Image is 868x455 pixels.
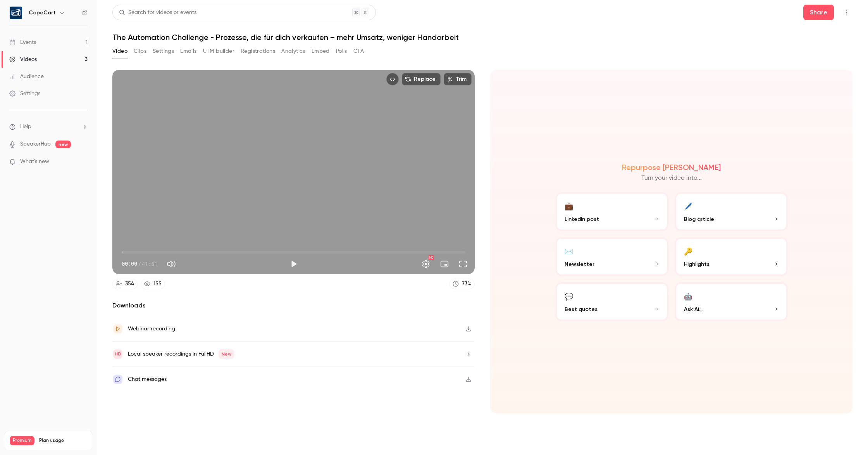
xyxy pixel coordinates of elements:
[429,255,434,260] div: HD
[803,5,834,20] button: Share
[402,73,441,85] button: Replace
[10,7,22,19] img: CopeCart
[203,45,234,57] button: UTM builder
[565,215,599,223] span: LinkedIn post
[565,260,594,268] span: Newsletter
[684,290,692,302] div: 🤖
[565,290,573,302] div: 💬
[119,9,196,17] div: Search for videos or events
[134,45,146,57] button: Clips
[20,158,49,166] span: What's new
[164,256,179,272] button: Mute
[9,123,88,131] li: help-dropdown-opener
[153,280,162,288] div: 155
[219,349,234,359] span: New
[29,9,56,17] h6: CopeCart
[675,237,788,276] button: 🔑Highlights
[20,140,51,148] a: SpeakerHub
[684,215,714,223] span: Blog article
[312,45,330,57] button: Embed
[684,305,703,313] span: Ask Ai...
[840,6,852,19] button: Top Bar Actions
[565,305,598,313] span: Best quotes
[449,279,475,289] a: 73%
[180,45,196,57] button: Emails
[462,280,471,288] div: 73 %
[622,163,721,172] h2: Repurpose [PERSON_NAME]
[555,237,668,276] button: ✉️Newsletter
[122,260,157,268] div: 00:00
[684,200,692,212] div: 🖊️
[286,256,301,272] button: Play
[55,141,71,148] span: new
[10,436,34,445] span: Premium
[437,256,452,272] button: Turn on miniplayer
[138,260,141,268] span: /
[9,38,36,46] div: Events
[128,349,234,359] div: Local speaker recordings in FullHD
[112,33,852,42] h1: The Automation Challenge - Prozesse, die für dich verkaufen – mehr Umsatz, weniger Handarbeit
[675,282,788,321] button: 🤖Ask Ai...
[125,280,134,288] div: 354
[555,282,668,321] button: 💬Best quotes
[9,73,44,80] div: Audience
[9,90,40,97] div: Settings
[122,260,137,268] span: 00:00
[353,45,364,57] button: CTA
[684,260,710,268] span: Highlights
[444,73,472,85] button: Trim
[128,375,167,384] div: Chat messages
[153,45,174,57] button: Settings
[281,45,305,57] button: Analytics
[128,324,175,333] div: Webinar recording
[112,301,475,310] h2: Downloads
[565,200,573,212] div: 💼
[20,123,31,131] span: Help
[641,174,702,183] p: Turn your video into...
[675,192,788,231] button: 🖊️Blog article
[386,73,399,85] button: Embed video
[112,279,138,289] a: 354
[418,256,434,272] button: Settings
[141,279,165,289] a: 155
[684,245,692,257] div: 🔑
[241,45,275,57] button: Registrations
[455,256,471,272] button: Full screen
[9,56,37,63] div: Videos
[555,192,668,231] button: 💼LinkedIn post
[336,45,347,57] button: Polls
[142,260,157,268] span: 41:51
[565,245,573,257] div: ✉️
[112,45,127,57] button: Video
[39,438,87,444] span: Plan usage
